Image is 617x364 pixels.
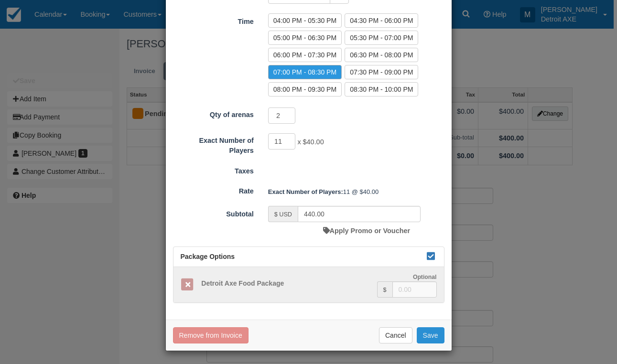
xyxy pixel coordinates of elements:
label: 06:30 PM - 08:00 PM [345,48,418,62]
a: Apply Promo or Voucher [323,227,410,235]
button: Cancel [379,327,412,343]
strong: Optional [413,274,437,280]
label: 06:00 PM - 07:30 PM [268,48,342,62]
label: 08:00 PM - 09:30 PM [268,82,342,96]
strong: Exact Number of Players [268,188,343,195]
label: 08:30 PM - 10:00 PM [345,82,418,96]
label: Qty of arenas [166,107,261,120]
button: Remove from Invoice [173,327,249,343]
div: 11 @ $40.00 [261,184,452,200]
label: Exact Number of Players [166,132,261,155]
label: 05:00 PM - 06:30 PM [268,31,342,45]
input: Exact Number of Players [268,133,296,150]
label: 07:00 PM - 08:30 PM [268,65,342,79]
button: Save [417,327,444,343]
label: 07:30 PM - 09:00 PM [345,65,418,79]
a: Detroit Axe Food Package Optional $ [173,267,444,303]
label: 05:30 PM - 07:00 PM [345,31,418,45]
span: x $40.00 [297,139,324,146]
span: Package Options [181,253,235,260]
label: Subtotal [166,206,261,219]
h5: Detroit Axe Food Package [194,280,377,287]
input: Qty of arenas [268,107,296,124]
label: Time [166,13,261,27]
label: Taxes [166,163,261,176]
label: 04:00 PM - 05:30 PM [268,13,342,28]
small: $ [383,287,387,293]
label: 04:30 PM - 06:00 PM [345,13,418,28]
label: Rate [166,183,261,196]
small: $ USD [274,211,292,218]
